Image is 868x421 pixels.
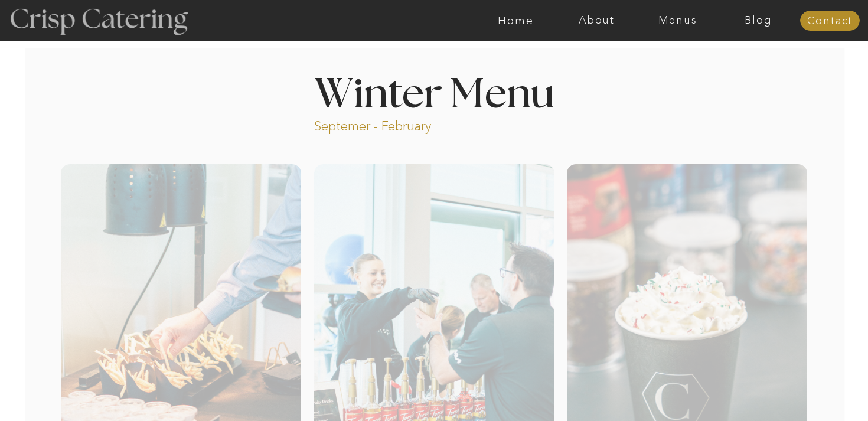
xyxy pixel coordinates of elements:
[270,74,598,109] h1: Winter Menu
[800,15,860,27] a: Contact
[718,15,799,27] a: Blog
[475,15,556,27] a: Home
[556,15,637,27] a: About
[637,15,718,27] a: Menus
[314,118,477,131] p: Septemer - February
